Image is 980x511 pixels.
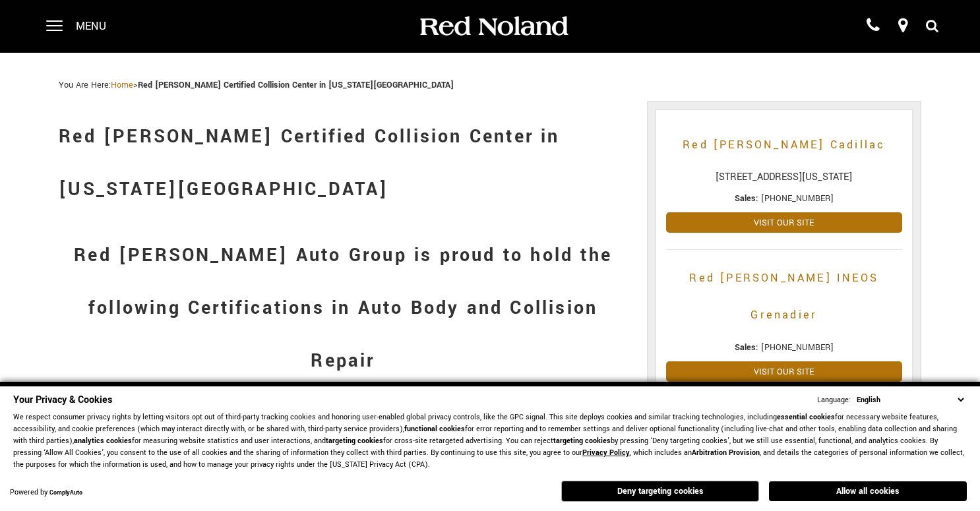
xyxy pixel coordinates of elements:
[59,79,921,91] div: Breadcrumbs
[582,448,630,458] a: Privacy Policy
[666,212,902,233] a: Visit Our Site
[13,411,967,471] p: We respect consumer privacy rights by letting visitors opt out of third-party tracking cookies an...
[761,342,834,353] span: [PHONE_NUMBER]
[666,361,902,382] a: Visit Our Site
[561,481,759,502] button: Deny targeting cookies
[111,79,133,91] a: Home
[666,170,902,185] span: [STREET_ADDRESS][US_STATE]
[138,79,454,91] strong: Red [PERSON_NAME] Certified Collision Center in [US_STATE][GEOGRAPHIC_DATA]
[735,342,758,353] strong: Sales:
[326,436,383,446] strong: targeting cookies
[49,489,82,497] a: ComplyAuto
[692,448,760,458] strong: Arbitration Provision
[553,436,611,446] strong: targeting cookies
[10,489,82,497] div: Powered by
[404,424,465,434] strong: functional cookies
[769,481,967,501] button: Allow all cookies
[417,15,569,38] img: Red Noland Auto Group
[817,396,851,404] div: Language:
[853,394,967,406] select: Language Select
[761,193,834,204] span: [PHONE_NUMBER]
[59,79,454,91] span: You Are Here:
[777,412,835,422] strong: essential cookies
[111,79,454,91] span: >
[13,393,112,407] span: Your Privacy & Cookies
[735,193,758,204] strong: Sales:
[59,111,627,216] h1: Red [PERSON_NAME] Certified Collision Center in [US_STATE][GEOGRAPHIC_DATA]
[74,436,132,446] strong: analytics cookies
[59,229,627,388] h1: Red [PERSON_NAME] Auto Group is proud to hold the following Certifications in Auto Body and Colli...
[666,127,902,164] a: Red [PERSON_NAME] Cadillac
[666,260,902,334] a: Red [PERSON_NAME] INEOS Grenadier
